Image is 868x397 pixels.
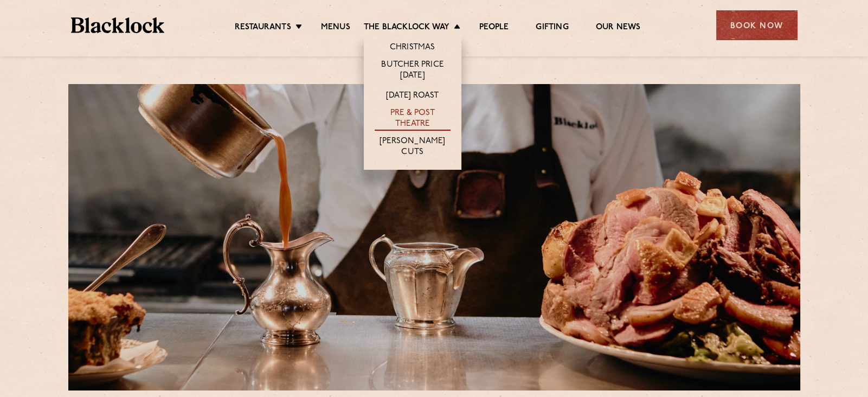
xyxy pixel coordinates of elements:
a: Restaurants [235,22,291,34]
a: [DATE] Roast [386,91,439,103]
a: The Blacklock Way [364,22,449,34]
a: Butcher Price [DATE] [375,60,451,82]
a: Gifting [536,22,568,34]
a: [PERSON_NAME] Cuts [375,136,451,159]
a: Our News [596,22,641,34]
a: People [479,22,509,34]
a: Menus [321,22,350,34]
img: BL_Textured_Logo-footer-cropped.svg [71,17,165,33]
a: Pre & Post Theatre [375,108,451,131]
a: Christmas [390,42,435,54]
div: Book Now [716,10,798,40]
